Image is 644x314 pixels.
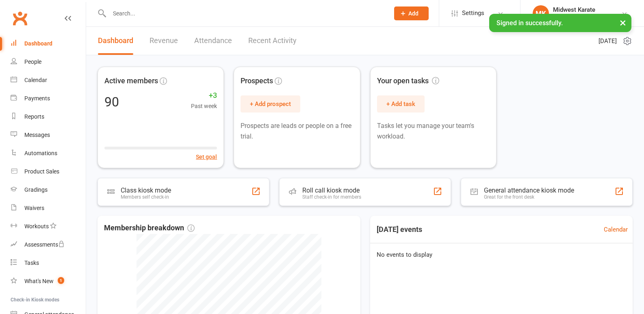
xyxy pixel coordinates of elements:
[194,27,232,55] a: Attendance
[104,95,119,108] div: 90
[121,186,171,194] div: Class kiosk mode
[11,236,86,254] a: Assessments
[10,8,30,28] a: Clubworx
[241,95,300,113] button: + Add prospect
[11,126,86,144] a: Messages
[24,278,54,284] div: What's New
[377,121,490,141] p: Tasks let you manage your team's workload.
[150,27,178,55] a: Revenue
[24,58,41,65] div: People
[484,194,574,200] div: Great for the front desk
[11,71,86,89] a: Calendar
[24,186,48,193] div: Gradings
[11,272,86,290] a: What's New1
[24,132,50,138] div: Messages
[24,223,49,230] div: Workouts
[408,10,418,17] span: Add
[24,150,57,156] div: Automations
[553,6,621,13] div: Midwest Karate
[302,186,361,194] div: Roll call kiosk mode
[24,241,65,248] div: Assessments
[11,254,86,272] a: Tasks
[11,35,86,53] a: Dashboard
[24,77,47,83] div: Calendar
[11,181,86,199] a: Gradings
[24,113,44,120] div: Reports
[24,260,39,266] div: Tasks
[302,194,361,200] div: Staff check-in for members
[370,222,429,237] h3: [DATE] events
[248,27,297,55] a: Recent Activity
[604,225,628,234] a: Calendar
[367,243,636,266] div: No events to display
[104,75,158,87] span: Active members
[98,27,133,55] a: Dashboard
[191,102,217,110] span: Past week
[462,4,484,22] span: Settings
[11,53,86,71] a: People
[484,186,574,194] div: General attendance kiosk mode
[394,6,429,20] button: Add
[104,222,195,234] span: Membership breakdown
[377,95,425,113] button: + Add task
[241,121,353,141] p: Prospects are leads or people on a free trial.
[121,194,171,200] div: Members self check-in
[11,89,86,108] a: Payments
[191,90,217,102] span: +3
[553,13,621,21] div: Midwest Karate Saskatoon
[11,108,86,126] a: Reports
[24,205,44,211] div: Waivers
[497,19,563,27] span: Signed in successfully.
[616,14,630,31] button: ×
[11,199,86,217] a: Waivers
[24,168,59,175] div: Product Sales
[11,217,86,236] a: Workouts
[196,152,217,161] button: Set goal
[11,162,86,181] a: Product Sales
[24,95,50,102] div: Payments
[11,144,86,162] a: Automations
[377,75,439,87] span: Your open tasks
[241,75,273,87] span: Prospects
[533,5,549,22] div: MK
[107,8,384,19] input: Search...
[24,40,52,47] div: Dashboard
[58,277,64,284] span: 1
[598,36,617,46] span: [DATE]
